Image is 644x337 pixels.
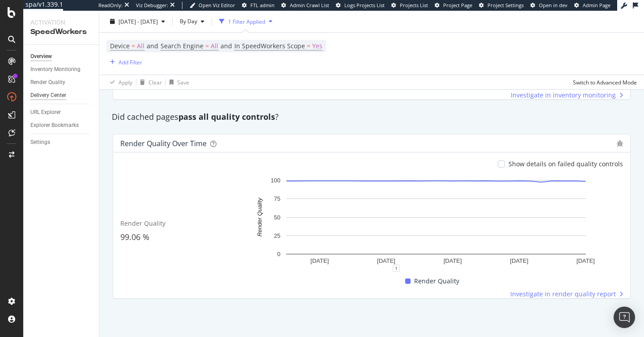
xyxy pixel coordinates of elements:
[136,75,162,89] button: Clear
[216,14,276,29] button: 1 Filter Applied
[510,257,528,264] text: [DATE]
[106,75,132,89] button: Apply
[30,108,61,117] div: URL Explorer
[30,91,93,100] a: Delivery Center
[274,196,280,202] text: 75
[220,42,232,50] span: and
[228,17,265,25] div: 1 Filter Applied
[137,40,144,52] span: All
[176,17,197,25] span: By Day
[250,2,275,8] span: FTL admin
[576,257,595,264] text: [DATE]
[312,40,322,52] span: Yes
[242,2,275,9] a: FTL admin
[30,65,80,74] div: Inventory Monitoring
[30,121,93,130] a: Explorer Bookmarks
[30,52,52,61] div: Overview
[136,2,168,9] div: Viz Debugger:
[199,2,235,8] span: Open Viz Editor
[106,57,142,67] button: Add Filter
[307,42,310,50] span: =
[176,14,208,29] button: By Day
[391,2,428,9] a: Projects List
[131,42,135,50] span: =
[30,121,79,130] div: Explorer Bookmarks
[377,257,395,264] text: [DATE]
[414,276,459,286] span: Render Quality
[310,257,329,264] text: [DATE]
[110,42,130,50] span: Device
[178,111,275,122] strong: pass all quality controls
[511,91,623,100] a: Investigate in inventory monitoring
[508,160,623,168] div: Show details on failed quality controls
[30,78,65,87] div: Render Quality
[444,257,462,264] text: [DATE]
[281,2,329,9] a: Admin Crawl List
[487,2,524,8] span: Project Settings
[161,42,203,50] span: Search Engine
[393,265,400,272] div: 1
[120,219,165,227] span: Render Quality
[344,2,385,8] span: Logs Projects List
[256,197,263,236] text: Render Quality
[30,138,50,147] div: Settings
[119,58,142,66] div: Add Filter
[443,2,472,8] span: Project Page
[205,42,209,50] span: =
[106,14,169,29] button: [DATE] - [DATE]
[290,2,329,8] span: Admin Crawl List
[119,17,158,25] span: [DATE] - [DATE]
[583,2,610,8] span: Admin Page
[30,138,93,147] a: Settings
[30,78,93,87] a: Render Quality
[511,91,616,100] span: Investigate in inventory monitoring
[166,75,189,89] button: Save
[147,42,158,50] span: and
[400,2,428,8] span: Projects List
[107,111,636,123] div: Did cached pages ?
[574,2,610,9] a: Admin Page
[510,290,623,299] a: Investigate in render quality report
[277,251,280,257] text: 0
[211,40,218,52] span: All
[30,108,93,117] a: URL Explorer
[30,52,93,61] a: Overview
[190,2,235,9] a: Open Viz Editor
[177,78,189,86] div: Save
[30,91,66,100] div: Delivery Center
[274,214,280,221] text: 50
[274,232,280,239] text: 25
[510,290,616,299] span: Investigate in render quality report
[271,177,280,184] text: 100
[479,2,524,9] a: Project Settings
[148,78,162,86] div: Clear
[336,2,385,9] a: Logs Projects List
[617,140,623,147] div: bug
[119,78,132,86] div: Apply
[249,176,623,268] svg: A chart.
[234,42,305,50] span: In SpeedWorkers Scope
[435,2,472,9] a: Project Page
[98,2,123,9] div: ReadOnly:
[539,2,568,8] span: Open in dev
[30,27,92,37] div: SpeedWorkers
[120,139,207,148] div: Render Quality over time
[120,232,149,242] span: 99.06 %
[569,75,637,89] button: Switch to Advanced Mode
[30,18,92,27] div: Activation
[30,65,93,74] a: Inventory Monitoring
[573,78,637,86] div: Switch to Advanced Mode
[614,307,635,328] div: Open Intercom Messenger
[530,2,568,9] a: Open in dev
